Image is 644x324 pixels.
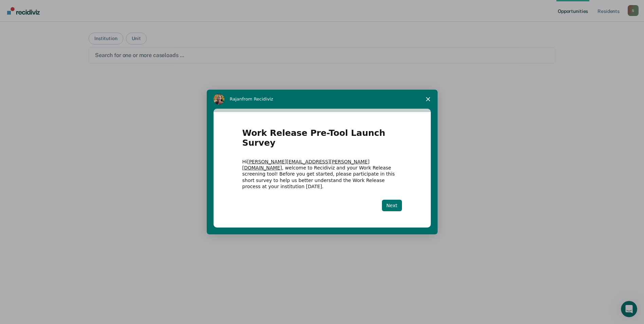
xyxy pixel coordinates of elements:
[382,200,402,211] button: Next
[230,96,242,102] span: Rajan
[242,159,370,170] a: [PERSON_NAME][EMAIL_ADDRESS][PERSON_NAME][DOMAIN_NAME]
[242,128,402,152] h1: Work Release Pre-Tool Launch Survey
[214,94,224,105] img: Profile image for Rajan
[242,96,273,102] span: from Recidiviz
[242,159,402,190] div: Hi , welcome to Recidiviz and your Work Release screening tool! Before you get started, please pa...
[419,90,438,109] span: Close survey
